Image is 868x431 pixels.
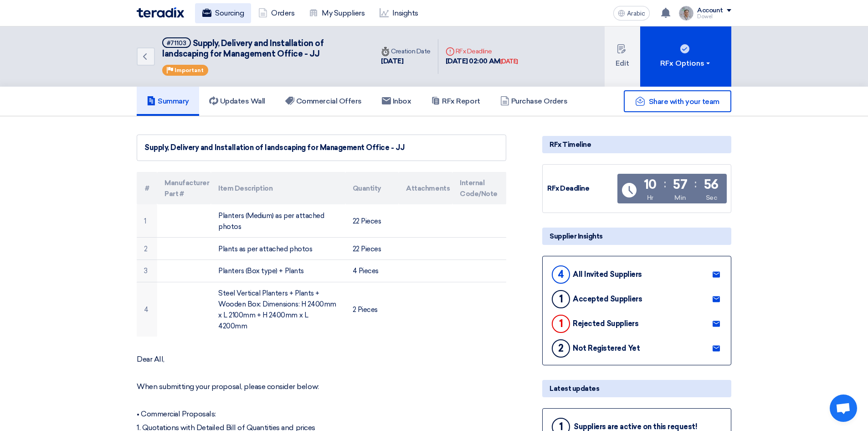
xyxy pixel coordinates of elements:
[704,177,719,192] font: 56
[302,3,372,23] a: My Suppliers
[144,267,148,275] font: 3
[647,194,653,202] font: Hr
[679,6,693,21] img: IMG_1753965247717.jpg
[573,295,642,303] font: Accepted Suppliers
[137,382,319,391] font: When submitting your proposal, please consider below:
[353,267,379,275] font: 4 Pieces
[137,355,164,363] font: Dear All,
[353,184,381,192] font: Quantity
[511,97,568,105] font: Purchase Orders
[664,177,666,190] font: :
[460,179,498,198] font: Internal Code/Note
[218,212,324,231] font: Planters (Medium) as per attached photos
[218,184,272,192] font: Item Description
[627,10,645,17] font: Arabic
[573,344,640,353] font: Not Registered Yet
[353,244,381,253] font: 22 Pieces
[137,7,184,18] img: Teradix logo
[218,244,312,253] font: Plants as per attached photos
[644,177,657,192] font: 10
[195,3,251,23] a: Sourcing
[144,143,405,152] font: Supply, Delivery and Installation of landscaping for Management Office - JJ
[220,97,265,105] font: Updates Wall
[199,87,275,116] a: Updates Wall
[442,97,480,105] font: RFx Report
[218,267,304,275] font: Planters (Box type) + Plants
[175,67,204,73] font: Important
[547,184,589,192] font: RFx Deadline
[558,342,564,354] font: 2
[490,87,578,116] a: Purchase Orders
[550,232,603,240] font: Supplier Insights
[164,179,209,198] font: Manufacturer Part #
[673,177,687,192] font: 57
[559,317,563,330] font: 1
[500,58,518,65] font: [DATE]
[167,40,186,47] font: #71103
[391,47,431,55] font: Creation Date
[406,184,450,192] font: Attachments
[271,9,294,17] font: Orders
[706,194,717,202] font: Sec
[456,47,492,55] font: RFx Deadline
[573,270,642,279] font: All Invited Suppliers
[574,422,697,431] font: Suppliers are active on this request!
[322,9,365,17] font: My Suppliers
[296,97,362,105] font: Commercial Offers
[381,57,403,65] font: [DATE]
[353,217,381,225] font: 22 Pieces
[158,97,189,105] font: Summary
[372,3,426,23] a: Insights
[830,395,857,422] a: Open chat
[251,3,302,23] a: Orders
[392,9,418,17] font: Insights
[694,177,697,190] font: :
[573,319,638,328] font: Rejected Suppliers
[372,87,421,116] a: Inbox
[145,184,149,192] font: #
[144,306,149,314] font: 4
[559,293,563,305] font: 1
[697,6,723,14] font: Account
[393,97,411,105] font: Inbox
[144,244,148,253] font: 2
[353,306,378,314] font: 2 Pieces
[674,194,686,202] font: Min
[162,37,363,60] h5: Supply, Delivery and Installation of landscaping for Management Office - JJ
[137,87,199,116] a: Summary
[649,97,719,106] font: Share with your team
[421,87,490,116] a: RFx Report
[550,140,591,149] font: RFx Timeline
[697,14,713,20] font: Dowel
[215,9,244,17] font: Sourcing
[558,268,564,280] font: 4
[550,384,599,393] font: Latest updates
[605,26,640,87] button: Edit
[144,217,146,225] font: 1
[616,59,629,68] font: Edit
[660,59,704,68] font: RFx Options
[613,6,650,21] button: Arabic
[275,87,372,116] a: Commercial Offers
[137,410,216,418] font: • Commercial Proposals:
[218,289,336,330] font: Steel Vertical Planters + Plants + Wooden Box: Dimensions: H 2400mm x L 2100mm + H 2400mm x L 4200mm
[162,38,324,59] font: Supply, Delivery and Installation of landscaping for Management Office - JJ
[640,26,731,87] button: RFx Options
[446,57,500,65] font: [DATE] 02:00 AM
